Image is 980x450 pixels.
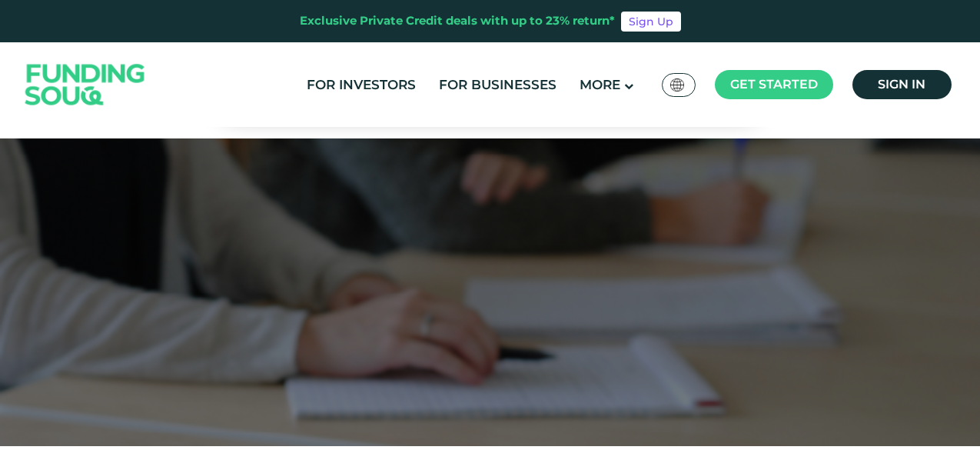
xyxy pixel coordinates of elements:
[303,72,420,98] a: For Investors
[878,77,925,92] span: Sign in
[435,72,560,98] a: For Businesses
[730,77,818,92] span: Get started
[621,12,681,32] a: Sign Up
[300,12,615,30] div: Exclusive Private Credit deals with up to 23% return*
[852,70,952,99] a: Sign in
[670,78,684,92] img: SA Flag
[580,77,620,92] span: More
[10,46,161,124] img: Logo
